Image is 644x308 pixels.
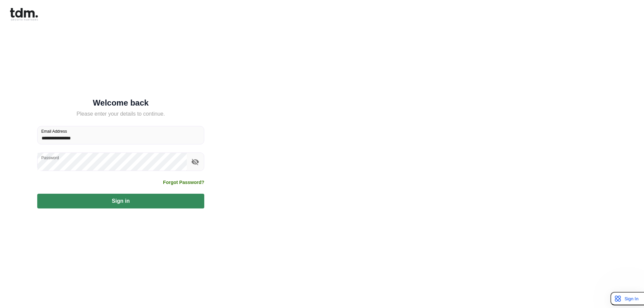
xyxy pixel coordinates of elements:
[163,179,204,186] a: Forgot Password?
[190,156,201,168] button: toggle password visibility
[37,110,204,118] h5: Please enter your details to continue.
[37,100,204,106] h5: Welcome back
[37,194,204,208] button: Sign in
[41,128,67,134] label: Email Address
[41,155,59,161] label: Password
